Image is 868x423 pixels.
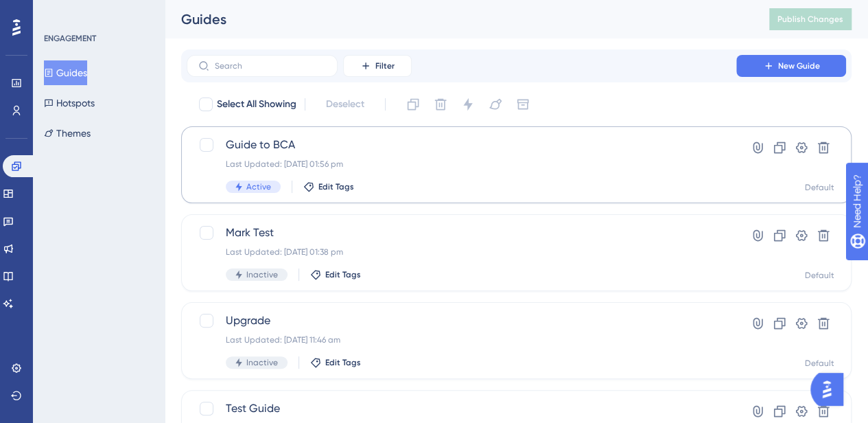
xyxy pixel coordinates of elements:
span: Inactive [246,357,278,368]
input: Search [215,61,326,71]
span: New Guide [778,60,820,71]
span: Guide to BCA [226,137,697,153]
span: Select All Showing [217,96,296,113]
div: Default [805,182,834,193]
button: Edit Tags [310,269,361,280]
button: Edit Tags [310,357,361,368]
span: Edit Tags [325,357,361,368]
button: Deselect [314,92,377,117]
iframe: UserGuiding AI Assistant Launcher [810,369,852,410]
button: Guides [44,60,87,85]
span: Test Guide [226,400,697,417]
div: Last Updated: [DATE] 01:56 pm [226,159,697,170]
span: Edit Tags [318,181,354,192]
button: Themes [44,121,91,146]
span: Upgrade [226,312,697,329]
button: Hotspots [44,91,95,115]
span: Inactive [246,269,278,280]
button: Filter [343,55,412,77]
button: New Guide [736,55,846,77]
div: Default [805,270,834,281]
span: Active [246,181,271,192]
span: Filter [375,60,395,71]
div: ENGAGEMENT [44,33,96,44]
div: Last Updated: [DATE] 01:38 pm [226,247,697,258]
div: Guides [181,10,735,29]
button: Edit Tags [303,181,354,192]
button: Publish Changes [769,8,852,30]
span: Edit Tags [325,269,361,280]
div: Default [805,358,834,369]
span: Need Help? [32,3,86,20]
div: Last Updated: [DATE] 11:46 am [226,334,697,345]
span: Publish Changes [777,14,843,25]
span: Mark Test [226,225,697,241]
span: Deselect [326,96,364,113]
